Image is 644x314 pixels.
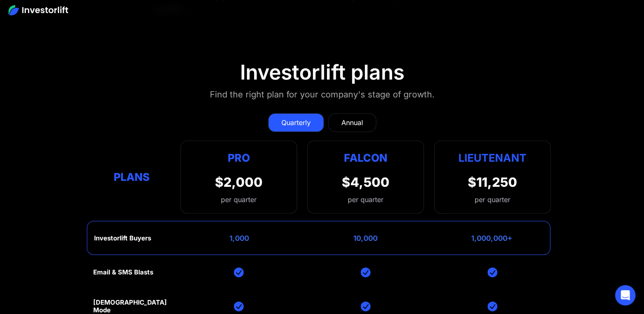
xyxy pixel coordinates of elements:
div: 1,000,000+ [471,234,512,243]
div: Quarterly [281,117,311,128]
div: Open Intercom Messenger [615,285,635,305]
strong: Lieutenant [458,151,527,164]
div: Find the right plan for your company's stage of growth. [210,88,435,101]
div: Pro [215,149,263,166]
div: Investorlift Buyers [94,234,151,242]
div: $4,500 [342,174,389,190]
div: Plans [93,169,170,186]
div: 1,000 [229,234,249,243]
div: $2,000 [215,174,263,190]
div: Falcon [344,149,387,166]
div: 10,000 [353,234,378,243]
div: per quarter [348,194,384,205]
div: Investorlift plans [240,60,404,85]
div: per quarter [215,194,263,205]
div: per quarter [475,194,510,205]
div: [DEMOGRAPHIC_DATA] Mode [93,299,170,314]
div: Email & SMS Blasts [93,268,153,276]
div: Annual [341,117,363,128]
div: $11,250 [468,174,517,190]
